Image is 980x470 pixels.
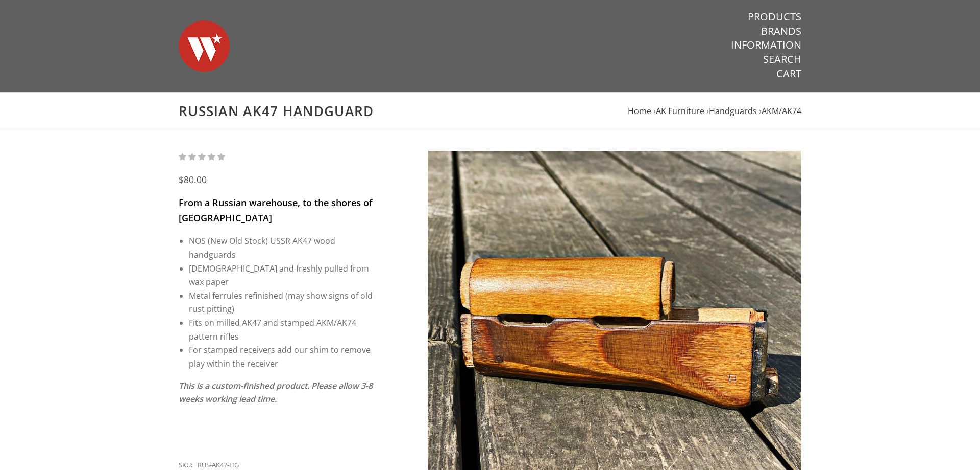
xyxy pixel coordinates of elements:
li: Metal ferrules refinished (may show signs of old rust pitting) [189,289,374,316]
li: › [759,104,801,118]
a: Information [731,38,801,52]
span: $80.00 [179,173,207,186]
li: NOS (New Old Stock) USSR AK47 wood handguards [189,234,374,261]
span: For stamped receivers add our shim to remove play within the receiver [189,344,371,369]
img: Warsaw Wood Co. [179,10,230,82]
em: This is a custom-finished product. Please allow 3-8 weeks working lead time. [179,380,373,405]
a: Search [763,53,801,66]
a: Products [748,10,801,24]
a: Brands [761,25,801,38]
span: From a Russian warehouse, to the shores of [GEOGRAPHIC_DATA] [179,196,373,224]
li: Fits on milled AK47 and stamped AKM/AK74 pattern rifles [189,316,374,343]
a: Handguards [709,105,757,117]
li: › [706,104,757,118]
li: › [653,104,704,118]
a: AKM/AK74 [762,105,801,117]
li: [DEMOGRAPHIC_DATA] and freshly pulled from wax paper [189,262,374,289]
a: AK Furniture [656,105,704,117]
a: Home [628,105,651,117]
a: Cart [776,67,801,80]
h1: Russian AK47 Handguard [179,103,801,120]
